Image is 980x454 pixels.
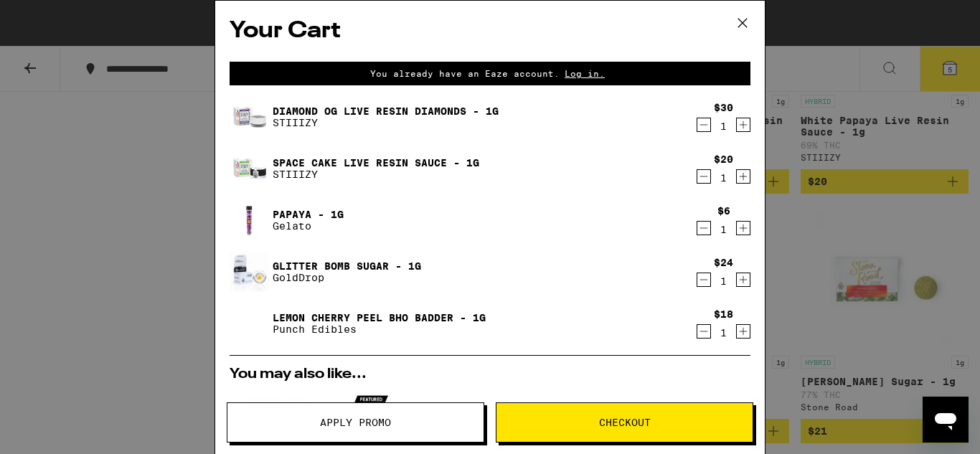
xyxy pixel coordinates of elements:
[320,417,391,427] span: Apply Promo
[273,312,486,323] a: Lemon Cherry Peel BHO Badder - 1g
[496,402,753,443] button: Checkout
[923,397,969,443] iframe: Button to launch messaging window
[273,157,479,169] a: Space Cake Live Resin Sauce - 1g
[697,324,711,339] button: Decrement
[230,62,750,85] div: You already have an Eaze account.Log in.
[273,220,344,232] p: Gelato
[273,323,486,335] p: Punch Edibles
[714,275,733,287] div: 1
[230,247,270,296] img: Glitter Bomb Sugar - 1g
[273,169,479,180] p: STIIIZY
[230,148,270,189] img: Space Cake Live Resin Sauce - 1g
[370,69,560,78] span: You already have an Eaze account.
[560,69,610,78] span: Log in.
[230,303,270,344] img: Lemon Cherry Peel BHO Badder - 1g
[697,169,711,184] button: Decrement
[714,327,733,339] div: 1
[273,272,421,283] p: GoldDrop
[714,308,733,320] div: $18
[230,97,270,137] img: Diamond OG Live Resin Diamonds - 1g
[736,273,750,287] button: Increment
[736,324,750,339] button: Increment
[599,417,651,427] span: Checkout
[273,105,499,117] a: Diamond OG Live Resin Diamonds - 1g
[714,102,733,113] div: $30
[736,118,750,132] button: Increment
[714,153,733,165] div: $20
[697,118,711,132] button: Decrement
[273,209,344,220] a: Papaya - 1g
[230,200,270,240] img: Papaya - 1g
[230,367,750,382] h2: You may also like...
[227,402,484,443] button: Apply Promo
[736,169,750,184] button: Increment
[273,260,421,272] a: Glitter Bomb Sugar - 1g
[717,224,730,235] div: 1
[714,257,733,268] div: $24
[717,205,730,217] div: $6
[714,120,733,132] div: 1
[714,172,733,184] div: 1
[697,221,711,235] button: Decrement
[273,117,499,128] p: STIIIZY
[697,273,711,287] button: Decrement
[736,221,750,235] button: Increment
[230,15,750,47] h2: Your Cart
